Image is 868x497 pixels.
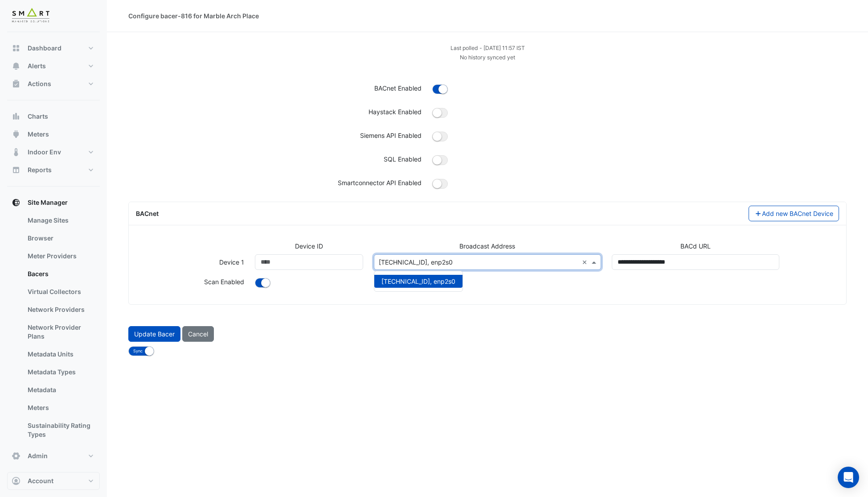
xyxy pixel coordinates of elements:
[128,11,259,21] div: Configure bacer-816 for Marble Arch Place
[136,210,159,217] span: BACnet
[12,148,20,157] app-icon: Indoor Env
[7,75,100,93] button: Actions
[204,277,244,286] label: Background scheduled scan enabled
[28,451,48,460] span: Admin
[28,62,46,70] span: Alerts
[12,79,20,88] app-icon: Actions
[7,194,100,211] button: Site Manager
[20,229,100,247] a: Browser
[182,326,214,342] button: Cancel
[128,326,180,342] button: Update Bacer
[7,39,100,57] button: Dashboard
[28,112,48,121] span: Charts
[20,363,100,381] a: Metadata Types
[838,467,859,488] div: Open Intercom Messenger
[459,241,515,251] label: Broadcast Address
[384,154,422,164] label: SQL Enabled
[12,451,20,460] app-icon: Admin
[11,7,51,25] img: Company Logo
[295,241,323,251] label: Device ID
[680,241,711,251] label: BACd URL
[12,112,20,121] app-icon: Charts
[7,161,100,179] button: Reports
[20,247,100,265] a: Meter Providers
[368,107,422,116] label: Haystack Enabled
[7,143,100,161] button: Indoor Env
[12,166,20,174] app-icon: Reports
[20,417,100,443] a: Sustainability Rating Types
[460,54,515,61] small: No history synced yet
[7,211,100,447] div: Site Manager
[28,166,52,174] span: Reports
[20,283,100,301] a: Virtual Collectors
[374,83,422,93] label: BACnet Enabled
[20,265,100,283] a: Bacers
[128,346,154,354] ui-switch: Sync Bacer after update is applied
[381,277,455,285] span: [TECHNICAL_ID], enp2s0
[12,130,20,139] app-icon: Meters
[20,319,100,345] a: Network Provider Plans
[582,257,590,267] span: Clear
[450,45,525,51] small: Tue 09-Sep-2025 11:57 BST
[20,381,100,399] a: Metadata
[20,399,100,417] a: Meters
[20,211,100,229] a: Manage Sites
[374,271,463,292] ng-dropdown-panel: Options list
[28,148,61,157] span: Indoor Env
[7,472,100,490] button: Account
[219,254,244,270] label: Device 1
[7,108,100,125] button: Charts
[12,44,20,53] app-icon: Dashboard
[7,125,100,143] button: Meters
[28,130,49,139] span: Meters
[28,44,61,53] span: Dashboard
[360,131,422,140] label: Siemens API Enabled
[28,198,68,207] span: Site Manager
[7,57,100,75] button: Alerts
[28,476,53,485] span: Account
[20,345,100,363] a: Metadata Units
[749,206,839,221] button: Add new BACnet Device
[20,301,100,319] a: Network Providers
[12,62,20,70] app-icon: Alerts
[338,178,422,187] label: Smartconnector API Enabled
[28,79,51,88] span: Actions
[7,447,100,465] button: Admin
[12,198,20,207] app-icon: Site Manager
